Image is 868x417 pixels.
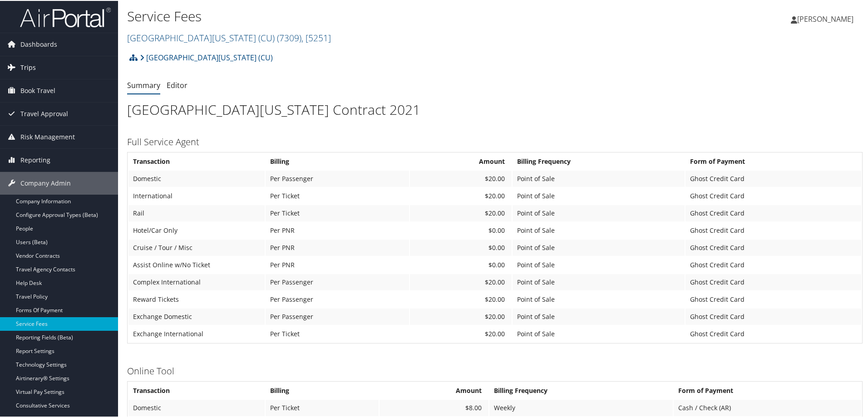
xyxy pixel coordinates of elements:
[797,13,853,23] span: [PERSON_NAME]
[128,152,265,169] th: Transaction
[686,256,861,272] td: Ghost Credit Card
[266,239,409,255] td: Per PNR
[686,325,861,341] td: Ghost Credit Card
[127,6,617,25] h1: Service Fees
[266,170,409,186] td: Per Passenger
[410,290,512,307] td: $20.00
[410,204,512,221] td: $20.00
[489,399,673,415] td: Weekly
[266,152,409,169] th: Billing
[513,273,685,289] td: Point of Sale
[380,382,488,398] th: Amount
[513,256,685,272] td: Point of Sale
[128,325,265,341] td: Exchange International
[410,325,512,341] td: $20.00
[513,187,685,203] td: Point of Sale
[513,152,685,169] th: Billing Frequency
[410,256,512,272] td: $0.00
[513,170,685,186] td: Point of Sale
[513,290,685,307] td: Point of Sale
[513,308,685,324] td: Point of Sale
[513,221,685,238] td: Point of Sale
[128,308,265,324] td: Exchange Domestic
[20,125,75,147] span: Risk Management
[128,239,265,255] td: Cruise / Tour / Misc
[20,32,57,55] span: Dashboards
[128,187,265,203] td: International
[127,79,160,89] a: Summary
[128,273,265,289] td: Complex International
[686,308,861,324] td: Ghost Credit Card
[380,399,488,415] td: $8.00
[20,6,111,27] img: airportal-logo.png
[20,171,71,194] span: Company Admin
[266,273,409,289] td: Per Passenger
[277,31,301,43] span: ( 7309 )
[127,364,863,377] h3: Online Tool
[128,204,265,221] td: Rail
[266,290,409,307] td: Per Passenger
[410,187,512,203] td: $20.00
[20,78,55,101] span: Book Travel
[128,382,265,398] th: Transaction
[410,308,512,324] td: $20.00
[266,382,379,398] th: Billing
[686,204,861,221] td: Ghost Credit Card
[301,31,331,43] span: , [ 5251 ]
[266,325,409,341] td: Per Ticket
[20,148,50,171] span: Reporting
[128,170,265,186] td: Domestic
[513,204,685,221] td: Point of Sale
[489,382,673,398] th: Billing Frequency
[410,152,512,169] th: Amount
[127,31,331,43] a: [GEOGRAPHIC_DATA][US_STATE] (CU)
[513,325,685,341] td: Point of Sale
[410,273,512,289] td: $20.00
[513,239,685,255] td: Point of Sale
[167,79,187,89] a: Editor
[686,152,861,169] th: Form of Payment
[266,221,409,238] td: Per PNR
[686,187,861,203] td: Ghost Credit Card
[410,170,512,186] td: $20.00
[128,399,265,415] td: Domestic
[140,48,273,66] a: [GEOGRAPHIC_DATA][US_STATE] (CU)
[20,102,68,124] span: Travel Approval
[410,239,512,255] td: $0.00
[674,399,861,415] td: Cash / Check (AR)
[686,239,861,255] td: Ghost Credit Card
[791,5,863,32] a: [PERSON_NAME]
[128,221,265,238] td: Hotel/Car Only
[127,99,863,118] h1: [GEOGRAPHIC_DATA][US_STATE] Contract 2021
[266,204,409,221] td: Per Ticket
[686,273,861,289] td: Ghost Credit Card
[266,187,409,203] td: Per Ticket
[410,221,512,238] td: $0.00
[674,382,861,398] th: Form of Payment
[686,170,861,186] td: Ghost Credit Card
[128,290,265,307] td: Reward Tickets
[686,221,861,238] td: Ghost Credit Card
[20,55,36,78] span: Trips
[266,308,409,324] td: Per Passenger
[686,290,861,307] td: Ghost Credit Card
[128,256,265,272] td: Assist Online w/No Ticket
[127,135,863,147] h3: Full Service Agent
[266,399,379,415] td: Per Ticket
[266,256,409,272] td: Per PNR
